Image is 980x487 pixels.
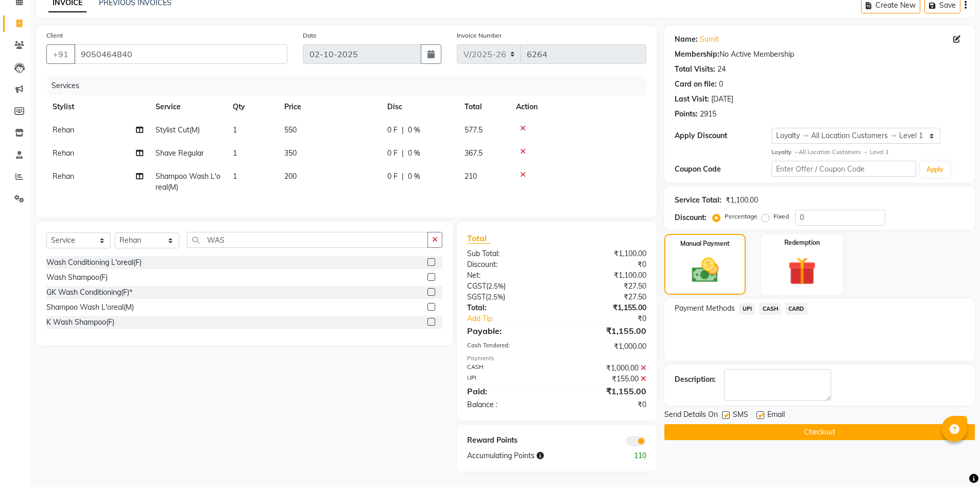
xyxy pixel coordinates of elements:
[233,148,237,158] span: 1
[733,409,748,422] span: SMS
[459,385,557,397] div: Paid:
[156,148,204,158] span: Shave Regular
[46,31,63,40] label: Client
[700,34,719,45] a: Sumit
[74,44,287,64] input: Search by Name/Mobile/Email/Code
[771,148,965,157] div: All Location Customers → Level 1
[46,302,134,313] div: Shampoo Wash L'oreal(M)
[675,79,717,90] div: Card on file:
[46,95,149,119] th: Stylist
[46,317,114,328] div: K Wash Shampoo(F)
[303,31,317,40] label: Date
[675,374,716,385] div: Description:
[459,325,557,337] div: Payable:
[664,409,718,422] span: Send Details On
[557,281,654,292] div: ₹27.50
[675,164,771,175] div: Coupon Code
[573,313,654,324] div: ₹0
[387,171,398,182] span: 0 F
[725,212,758,221] label: Percentage
[156,125,200,135] span: Stylist Cut(M)
[53,148,74,158] span: Rehan
[156,172,220,192] span: Shampoo Wash L'oreal(M)
[726,195,758,206] div: ₹1,100.00
[458,95,510,119] th: Total
[711,94,733,105] div: [DATE]
[785,303,807,315] span: CARD
[739,303,755,315] span: UPI
[457,31,502,40] label: Invoice Number
[53,172,74,181] span: Rehan
[675,34,698,45] div: Name:
[767,409,785,422] span: Email
[675,109,698,120] div: Points:
[233,125,237,135] span: 1
[459,248,557,259] div: Sub Total:
[459,281,557,292] div: ( )
[233,172,237,181] span: 1
[408,171,420,182] span: 0 %
[459,363,557,374] div: CASH
[488,293,503,301] span: 2.5%
[606,450,655,461] div: 110
[408,125,420,136] span: 0 %
[465,148,483,158] span: 367.5
[459,303,557,313] div: Total:
[557,325,654,337] div: ₹1,155.00
[920,162,950,177] button: Apply
[557,292,654,303] div: ₹27.50
[284,148,297,158] span: 350
[557,259,654,270] div: ₹0
[557,270,654,281] div: ₹1,100.00
[557,363,654,374] div: ₹1,000.00
[387,125,398,136] span: 0 F
[771,161,916,177] input: Enter Offer / Coupon Code
[664,424,975,440] button: Checkout
[557,248,654,259] div: ₹1,100.00
[557,303,654,313] div: ₹1,155.00
[187,232,428,248] input: Search or Scan
[284,172,297,181] span: 200
[675,130,771,141] div: Apply Discount
[46,272,108,283] div: Wash Shampoo(F)
[675,94,709,105] div: Last Visit:
[459,450,606,461] div: Accumulating Points
[557,341,654,352] div: ₹1,000.00
[675,212,707,223] div: Discount:
[675,303,735,314] span: Payment Methods
[408,148,420,159] span: 0 %
[675,49,719,60] div: Membership:
[402,148,404,159] span: |
[149,95,227,119] th: Service
[510,95,646,119] th: Action
[719,79,723,90] div: 0
[46,257,142,268] div: Wash Conditioning L'oreal(F)
[459,399,557,410] div: Balance :
[284,125,297,135] span: 550
[46,287,132,298] div: GK Wash Conditioning(F)*
[46,44,75,64] button: +91
[459,341,557,352] div: Cash Tendered:
[773,212,789,221] label: Fixed
[402,171,404,182] span: |
[488,282,504,290] span: 2.5%
[459,313,573,324] a: Add Tip
[700,109,716,120] div: 2915
[459,435,557,446] div: Reward Points
[459,374,557,384] div: UPI
[278,95,381,119] th: Price
[47,76,654,95] div: Services
[557,399,654,410] div: ₹0
[402,125,404,136] span: |
[465,125,483,135] span: 577.5
[557,385,654,397] div: ₹1,155.00
[465,172,477,181] span: 210
[779,254,825,289] img: _gift.svg
[53,125,74,135] span: Rehan
[387,148,398,159] span: 0 F
[467,292,486,301] span: SGST
[459,259,557,270] div: Discount:
[381,95,458,119] th: Disc
[459,292,557,303] div: ( )
[717,64,726,75] div: 24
